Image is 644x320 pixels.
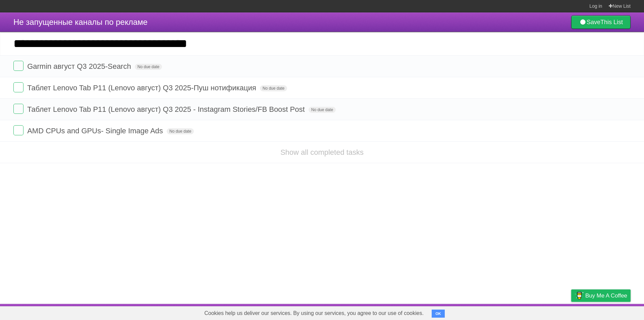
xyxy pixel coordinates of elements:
[27,127,165,135] span: AMD CPUs and GPUs- Single Image Ads
[13,104,23,114] label: Done
[27,105,306,113] span: Таблет Lenovo Tab P11 (Lenovo август) Q3 2025 - Instagram Stories/FB Boost Post
[260,85,287,91] span: No due date
[540,306,554,318] a: Terms
[562,306,580,318] a: Privacy
[13,61,23,71] label: Done
[309,107,336,113] span: No due date
[504,306,531,318] a: Developers
[590,104,602,115] label: Star task
[13,125,23,135] label: Done
[198,307,430,320] span: Cookies help us deliver our services. By using our services, you agree to our use of cookies.
[590,125,602,136] label: Star task
[432,310,445,318] button: OK
[13,17,148,27] span: Не запущенные каналы по рекламе
[588,306,631,318] a: Suggest a feature
[600,19,623,26] b: This List
[135,64,162,70] span: No due date
[27,84,258,92] span: Таблет Lenovo Tab P11 (Lenovo август) Q3 2025-Пуш нотификация
[590,82,602,93] label: Star task
[590,61,602,72] label: Star task
[280,148,364,156] a: Show all completed tasks
[13,82,23,92] label: Done
[167,128,194,134] span: No due date
[482,306,496,318] a: About
[571,15,631,29] a: SaveThis List
[585,290,627,302] span: Buy me a coffee
[575,290,584,301] img: Buy me a coffee
[27,62,133,71] span: Garmin август Q3 2025-Search
[571,289,631,302] a: Buy me a coffee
